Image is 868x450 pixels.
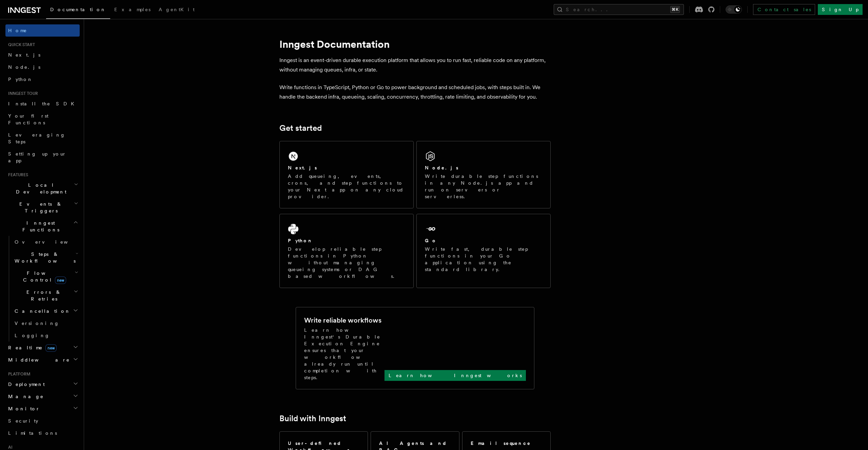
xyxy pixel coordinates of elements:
span: Overview [15,239,84,245]
span: Steps & Workflows [12,251,76,264]
kbd: ⌘K [670,6,680,13]
span: Install the SDK [8,101,78,106]
a: Install the SDK [5,98,80,110]
button: Local Development [5,179,80,198]
span: Platform [5,371,31,377]
h2: Next.js [288,164,317,171]
span: new [45,344,57,352]
a: Sign Up [818,4,863,15]
a: GoWrite fast, durable step functions in your Go application using the standard library. [416,214,551,288]
a: Contact sales [753,4,815,15]
a: Build with Inngest [279,414,346,423]
p: Inngest is an event-driven durable execution platform that allows you to run fast, reliable code ... [279,56,551,75]
span: Leveraging Steps [8,132,65,144]
button: Events & Triggers [5,198,80,217]
h2: Email sequence [471,440,531,447]
p: Write durable step functions in any Node.js app and run on servers or serverless. [425,173,542,200]
a: Learn how Inngest works [384,370,526,381]
a: Overview [12,236,80,248]
button: Realtimenew [5,342,80,354]
span: Your first Functions [8,113,48,125]
span: Realtime [5,344,57,351]
span: AI [5,445,13,450]
a: Setting up your app [5,148,80,167]
button: Cancellation [12,305,80,317]
a: Next.js [5,49,80,61]
a: Your first Functions [5,110,80,129]
span: Inngest tour [5,91,38,96]
button: Middleware [5,354,80,366]
span: Setting up your app [8,151,66,163]
button: Errors & Retries [12,286,80,305]
span: Versioning [15,321,59,326]
a: Leveraging Steps [5,129,80,148]
span: Local Development [5,182,74,195]
button: Flow Controlnew [12,267,80,286]
a: Security [5,415,80,427]
span: Logging [15,333,50,338]
a: Versioning [12,317,80,329]
button: Monitor [5,403,80,415]
span: Inngest Functions [5,220,73,233]
span: Features [5,172,28,178]
span: Limitations [8,430,57,436]
a: AgentKit [155,2,199,18]
a: Logging [12,329,80,342]
p: Write fast, durable step functions in your Go application using the standard library. [425,246,542,273]
a: Next.jsAdd queueing, events, crons, and step functions to your Next app on any cloud provider. [279,141,414,208]
span: Examples [114,7,151,12]
span: Flow Control [12,270,75,283]
span: new [55,277,66,284]
h2: Go [425,237,437,244]
a: Limitations [5,427,80,439]
span: Errors & Retries [12,289,74,302]
a: Home [5,24,80,37]
p: Learn how Inngest's Durable Execution Engine ensures that your workflow already run until complet... [304,327,384,381]
button: Search...⌘K [554,4,684,15]
span: Documentation [50,7,106,12]
button: Manage [5,390,80,403]
span: Deployment [5,381,45,388]
button: Deployment [5,378,80,390]
button: Toggle dark mode [726,5,742,14]
span: Next.js [8,52,40,58]
span: Quick start [5,42,35,47]
span: AgentKit [159,7,195,12]
a: Python [5,73,80,85]
span: Cancellation [12,308,71,314]
span: Security [8,418,38,424]
button: Steps & Workflows [12,248,80,267]
span: Middleware [5,356,70,363]
p: Write functions in TypeScript, Python or Go to power background and scheduled jobs, with steps bu... [279,83,551,102]
button: Inngest Functions [5,217,80,236]
span: Home [8,27,27,34]
span: Events & Triggers [5,201,74,214]
h2: Node.js [425,164,458,171]
h2: Python [288,237,313,244]
p: Develop reliable step functions in Python without managing queueing systems or DAG based workflows. [288,246,405,280]
h1: Inngest Documentation [279,38,551,50]
a: Examples [110,2,155,18]
span: Monitor [5,405,40,412]
a: Documentation [46,2,110,19]
a: Get started [279,123,322,133]
span: Manage [5,393,44,400]
h2: Write reliable workflows [304,315,381,325]
span: Python [8,77,33,82]
span: Node.js [8,64,40,70]
p: Add queueing, events, crons, and step functions to your Next app on any cloud provider. [288,173,405,200]
a: Node.jsWrite durable step functions in any Node.js app and run on servers or serverless. [416,141,551,208]
a: Node.js [5,61,80,73]
p: Learn how Inngest works [389,372,522,379]
div: Inngest Functions [5,236,80,342]
a: PythonDevelop reliable step functions in Python without managing queueing systems or DAG based wo... [279,214,414,288]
